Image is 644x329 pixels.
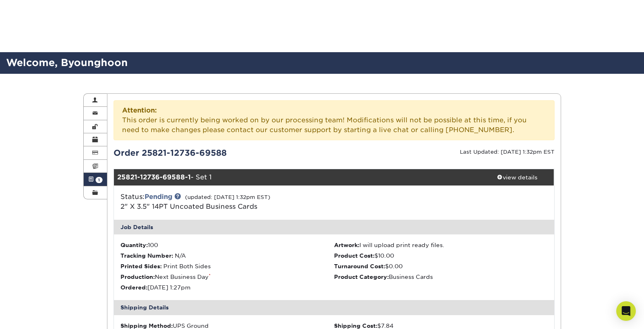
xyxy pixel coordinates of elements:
[616,301,636,321] div: Open Intercom Messenger
[185,194,270,200] small: (updated: [DATE] 1:32pm EST)
[334,263,385,269] strong: Turnaround Cost:
[120,284,147,291] strong: Ordered:
[334,273,548,281] li: Business Cards
[120,203,257,210] a: 2" X 3.5" 14PT Uncoated Business Cards
[145,193,172,201] a: Pending
[334,262,548,270] li: $0.00
[120,283,334,291] li: [DATE] 1:27pm
[114,300,554,315] div: Shipping Details
[120,252,173,259] strong: Tracking Number:
[334,274,389,280] strong: Product Category:
[96,177,103,183] span: 1
[334,252,374,259] strong: Product Cost:
[120,273,334,281] li: Next Business Day
[120,242,148,248] strong: Quantity:
[117,173,191,181] strong: 25821-12736-69588-1
[460,149,555,155] small: Last Updated: [DATE] 1:32pm EST
[2,304,69,326] iframe: Google Customer Reviews
[120,274,155,280] strong: Production:
[120,322,173,329] strong: Shipping Method:
[481,169,554,185] a: view details
[120,263,162,269] strong: Printed Sides:
[122,106,157,114] strong: Attention:
[334,322,377,329] strong: Shipping Cost:
[84,173,107,186] a: 1
[114,220,554,234] div: Job Details
[334,252,548,260] li: $10.00
[175,252,186,259] span: N/A
[114,100,555,140] div: This order is currently being worked on by our processing team! Modifications will not be possibl...
[481,173,554,181] div: view details
[120,241,334,249] li: 100
[334,242,359,248] strong: Artwork:
[114,192,407,212] div: Status:
[114,169,481,185] div: - Set 1
[334,241,548,249] li: I will upload print ready files.
[107,147,334,159] div: Order 25821-12736-69588
[163,263,211,269] span: Print Both Sides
